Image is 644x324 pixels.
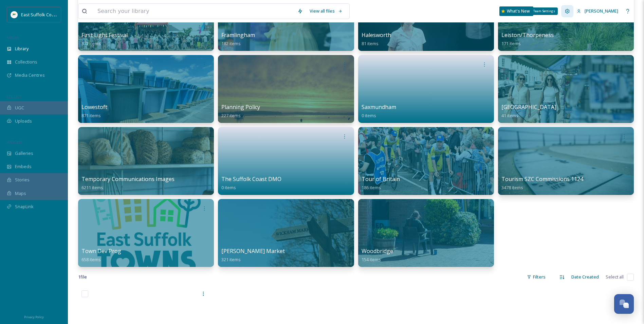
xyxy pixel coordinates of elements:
[501,32,554,47] a: Leiston/Thorpeness171 items
[81,248,121,263] a: Town Dev Prog658 items
[7,140,22,145] span: WIDGETS
[7,35,19,40] span: MEDIA
[15,59,37,65] span: Collections
[81,184,103,191] span: 6211 items
[362,32,391,47] a: Halesworth81 items
[362,176,400,191] a: Tour of Britain186 items
[531,7,558,15] div: Team Settings
[221,112,241,119] span: 227 items
[362,104,396,119] a: Saxmundham0 items
[362,40,379,47] span: 81 items
[221,31,255,39] span: Framlingham
[78,274,87,280] span: 1 file
[362,248,393,263] a: Woodbridge154 items
[501,184,523,191] span: 3478 items
[15,190,26,197] span: Maps
[501,31,554,39] span: Leiston/Thorpeness
[81,32,128,47] a: First Light Festival372 items
[614,294,634,314] button: Open Chat
[15,118,32,124] span: Uploads
[24,312,44,321] a: Privacy Policy
[15,177,30,183] span: Stories
[501,176,583,191] a: Tourism SZC Commissions 11243478 items
[606,274,624,280] span: Select all
[81,175,174,183] span: Temporary Communications Images
[561,5,573,17] a: Team Settings
[15,105,24,111] span: UGC
[15,203,34,210] span: SnapLink
[501,103,556,111] span: [GEOGRAPHIC_DATA]
[81,104,107,119] a: Lowestoft871 items
[15,150,33,157] span: Galleries
[15,72,45,78] span: Media Centres
[501,104,556,119] a: [GEOGRAPHIC_DATA]41 items
[81,176,174,191] a: Temporary Communications Images6211 items
[221,184,236,191] span: 0 items
[81,112,101,119] span: 871 items
[362,31,391,39] span: Halesworth
[585,8,618,14] span: [PERSON_NAME]
[221,175,281,183] span: The Suffolk Coast DMO
[7,94,21,99] span: COLLECT
[11,11,18,18] img: ESC%20Logo.png
[15,163,32,170] span: Embeds
[362,256,381,263] span: 154 items
[221,176,281,191] a: The Suffolk Coast DMO0 items
[501,175,583,183] span: Tourism SZC Commissions 1124
[221,104,260,119] a: Planning Policy227 items
[306,4,346,18] a: View all files
[81,40,101,47] span: 372 items
[362,184,381,191] span: 186 items
[24,315,44,319] span: Privacy Policy
[15,46,29,52] span: Library
[94,4,294,19] input: Search your library
[221,247,285,255] span: [PERSON_NAME] Market
[573,4,622,18] a: [PERSON_NAME]
[221,40,241,47] span: 182 items
[221,103,260,111] span: Planning Policy
[221,32,255,47] a: Framlingham182 items
[362,103,396,111] span: Saxmundham
[501,40,521,47] span: 171 items
[523,270,549,284] div: Filters
[362,112,376,119] span: 0 items
[21,11,61,18] span: East Suffolk Council
[81,247,121,255] span: Town Dev Prog
[568,270,602,284] div: Date Created
[221,248,285,263] a: [PERSON_NAME] Market321 items
[81,31,128,39] span: First Light Festival
[499,6,533,16] a: What's New
[81,103,107,111] span: Lowestoft
[501,112,518,119] span: 41 items
[362,175,400,183] span: Tour of Britain
[81,256,101,263] span: 658 items
[362,247,393,255] span: Woodbridge
[221,256,241,263] span: 321 items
